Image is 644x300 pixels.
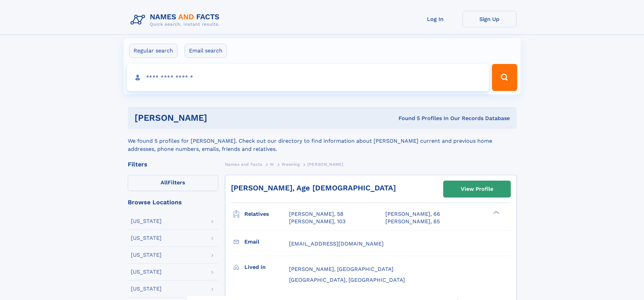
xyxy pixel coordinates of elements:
[289,266,393,272] span: [PERSON_NAME], [GEOGRAPHIC_DATA]
[131,235,162,241] div: [US_STATE]
[131,269,162,275] div: [US_STATE]
[270,162,274,167] span: W
[244,236,289,248] h3: Email
[307,162,343,167] span: [PERSON_NAME]
[289,210,343,218] a: [PERSON_NAME], 58
[461,181,493,197] div: View Profile
[303,115,510,122] div: Found 5 Profiles In Our Records Database
[128,129,517,153] div: We found 5 profiles for [PERSON_NAME]. Check out our directory to find information about [PERSON_...
[128,11,225,29] img: Logo Names and Facts
[128,199,218,205] div: Browse Locations
[444,181,510,197] a: View Profile
[161,179,168,186] span: All
[244,261,289,273] h3: Lived in
[128,175,218,191] label: Filters
[135,114,303,122] h1: [PERSON_NAME]
[131,252,162,258] div: [US_STATE]
[128,161,218,167] div: Filters
[462,11,517,27] a: Sign Up
[282,160,300,168] a: Weening
[492,210,500,215] div: ❯
[385,210,440,218] a: [PERSON_NAME], 66
[289,277,405,283] span: [GEOGRAPHIC_DATA], [GEOGRAPHIC_DATA]
[127,64,489,91] input: search input
[408,11,462,27] a: Log In
[289,218,345,225] a: [PERSON_NAME], 103
[131,286,162,292] div: [US_STATE]
[492,64,517,91] button: Search Button
[131,218,162,224] div: [US_STATE]
[225,160,262,168] a: Names and Facts
[244,208,289,220] h3: Relatives
[289,240,384,247] span: [EMAIL_ADDRESS][DOMAIN_NAME]
[385,218,440,225] a: [PERSON_NAME], 65
[282,162,300,167] span: Weening
[270,160,274,168] a: W
[231,184,396,192] a: [PERSON_NAME], Age [DEMOGRAPHIC_DATA]
[129,44,177,58] label: Regular search
[185,44,227,58] label: Email search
